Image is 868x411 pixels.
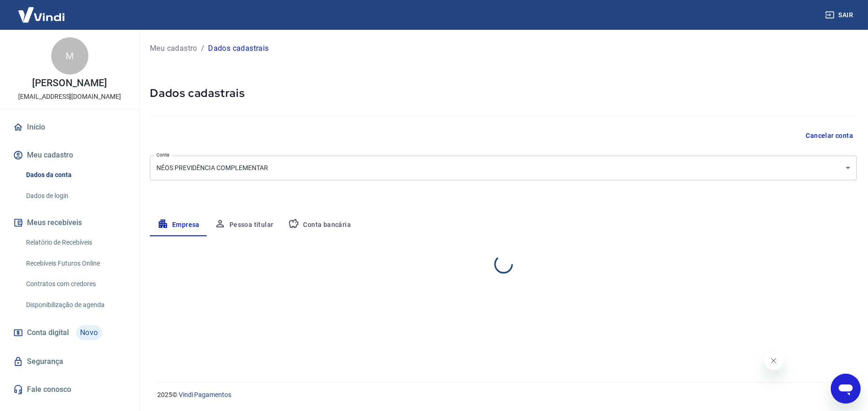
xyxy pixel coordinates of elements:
[11,212,128,233] button: Meus recebíveis
[22,295,128,315] a: Disponibilização de agenda
[32,78,107,88] p: [PERSON_NAME]
[150,214,207,236] button: Empresa
[281,214,358,236] button: Conta bancária
[11,351,128,372] a: Segurança
[831,374,861,404] iframe: Botão para abrir a janela de mensagens
[150,156,857,180] div: NÉOS PREVIDÊNCIA COMPLEMENTAR
[150,86,857,101] h5: Dados cadastrais
[11,145,128,165] button: Meu cadastro
[208,43,269,54] p: Dados cadastrais
[150,43,197,54] a: Meu cadastro
[764,351,783,370] iframe: Fechar mensagem
[802,127,857,144] button: Cancelar conta
[18,92,121,102] p: [EMAIL_ADDRESS][DOMAIN_NAME]
[51,37,88,75] div: M
[27,326,69,339] span: Conta digital
[22,165,128,185] a: Dados da conta
[22,274,128,294] a: Contratos com credores
[6,7,78,14] span: Olá! Precisa de ajuda?
[179,391,231,398] a: Vindi Pagamentos
[22,254,128,273] a: Recebíveis Futuros Online
[11,0,72,29] img: Vindi
[157,390,846,400] p: 2025 ©
[22,233,128,252] a: Relatório de Recebíveis
[11,379,128,400] a: Fale conosco
[11,322,128,344] a: Conta digitalNovo
[201,43,204,54] p: /
[207,214,281,236] button: Pessoa titular
[156,151,169,158] label: Conta
[76,325,102,340] span: Novo
[823,7,857,24] button: Sair
[11,117,128,137] a: Início
[22,186,128,205] a: Dados de login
